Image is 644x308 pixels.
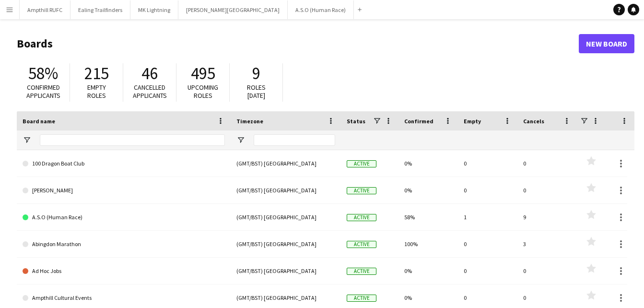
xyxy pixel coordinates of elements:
span: Active [347,241,376,248]
span: Status [347,118,365,125]
div: 0 [517,150,577,177]
button: Ealing Trailfinders [70,0,130,19]
a: A.S.O (Human Race) [23,204,225,231]
a: Abingdon Marathon [23,231,225,258]
span: Board name [23,118,55,125]
span: Upcoming roles [187,83,218,100]
div: 3 [517,231,577,257]
span: 46 [141,63,158,84]
span: Confirmed applicants [26,83,60,100]
div: (GMT/BST) [GEOGRAPHIC_DATA] [231,177,341,203]
span: 495 [191,63,215,84]
div: 100% [398,231,458,257]
div: 0 [458,177,517,203]
div: (GMT/BST) [GEOGRAPHIC_DATA] [231,150,341,177]
span: Empty [464,118,481,125]
div: (GMT/BST) [GEOGRAPHIC_DATA] [231,258,341,284]
div: 0 [458,258,517,284]
span: 9 [252,63,260,84]
div: 0 [517,258,577,284]
button: Open Filter Menu [236,136,245,144]
div: 58% [398,204,458,230]
span: Active [347,295,376,302]
input: Timezone Filter Input [254,134,335,146]
span: Active [347,268,376,275]
a: Ad Hoc Jobs [23,258,225,284]
span: 215 [84,63,109,84]
span: Cancels [523,118,544,125]
input: Board name Filter Input [40,134,225,146]
span: Active [347,160,376,167]
span: Cancelled applicants [133,83,167,100]
span: Timezone [236,118,263,125]
h1: Boards [17,36,579,51]
div: 0 [517,177,577,203]
span: Active [347,187,376,194]
a: 100 Dragon Boat Club [23,150,225,177]
a: New Board [579,34,634,53]
div: 1 [458,204,517,230]
div: 0% [398,150,458,177]
span: 58% [28,63,58,84]
button: MK Lightning [130,0,178,19]
span: Roles [DATE] [247,83,266,100]
div: (GMT/BST) [GEOGRAPHIC_DATA] [231,231,341,257]
button: Open Filter Menu [23,136,31,144]
button: A.S.O (Human Race) [288,0,354,19]
div: 0 [458,150,517,177]
span: Confirmed [404,118,433,125]
div: (GMT/BST) [GEOGRAPHIC_DATA] [231,204,341,230]
button: [PERSON_NAME][GEOGRAPHIC_DATA] [178,0,288,19]
span: Active [347,214,376,221]
div: 0% [398,177,458,203]
button: Ampthill RUFC [20,0,70,19]
a: [PERSON_NAME] [23,177,225,204]
span: Empty roles [87,83,106,100]
div: 9 [517,204,577,230]
div: 0% [398,258,458,284]
div: 0 [458,231,517,257]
